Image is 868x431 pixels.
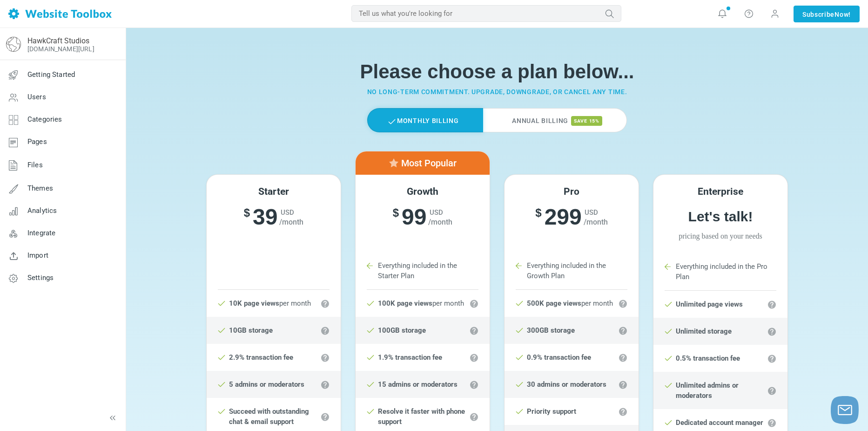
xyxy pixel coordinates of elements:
[229,407,309,426] strong: Succeed with outstanding chat & email support
[27,137,47,146] span: Pages
[27,206,57,215] span: Analytics
[676,300,743,308] strong: Unlimited page views
[356,204,490,231] h6: 99
[676,354,740,363] strong: 0.5% transaction fee
[483,108,627,132] label: Annual Billing
[393,204,402,222] sup: $
[281,208,294,217] span: USD
[199,60,795,83] h1: Please choose a plan below...
[362,157,484,169] h5: Most Popular
[665,253,776,291] li: Everything included in the Pro Plan
[27,93,46,101] span: Users
[207,186,341,198] h5: Starter
[676,381,739,400] strong: Unlimited admins or moderators
[516,252,627,290] li: Everything included in the Growth Plan
[207,290,341,317] li: per month
[229,380,304,389] strong: 5 admins or moderators
[505,204,639,231] h6: 299
[378,380,458,389] strong: 15 admins or moderators
[244,204,253,222] sup: $
[794,6,860,22] a: SubscribeNow!
[676,327,732,335] strong: Unlimited storage
[571,116,602,126] span: save 15%
[27,36,89,45] a: HawkCraft Studios
[351,5,621,22] input: Tell us what you're looking for
[527,299,581,308] strong: 500K page views
[585,208,598,217] span: USD
[356,290,490,317] li: per month
[27,115,62,123] span: Categories
[229,299,279,308] strong: 10K page views
[27,161,43,169] span: Files
[430,208,443,217] span: USD
[527,407,576,416] strong: Priority support
[218,262,330,290] li: Starter Plan
[207,204,341,231] h6: 39
[27,184,53,192] span: Themes
[653,231,787,242] span: Pricing based on your needs
[229,353,293,362] strong: 2.9% transaction fee
[378,326,426,335] strong: 100GB storage
[6,37,21,52] img: globe-icon.png
[356,186,490,198] h5: Growth
[27,229,55,237] span: Integrate
[378,407,465,426] strong: Resolve it faster with phone support
[378,299,432,308] strong: 100K page views
[834,9,851,20] span: Now!
[527,326,575,335] strong: 300GB storage
[27,45,94,53] a: [DOMAIN_NAME][URL]
[229,326,273,335] strong: 10GB storage
[653,186,787,198] h5: Enterprise
[535,204,544,222] sup: $
[378,353,442,362] strong: 1.9% transaction fee
[831,396,859,424] button: Launch chat
[505,290,639,317] li: per month
[505,186,639,198] h5: Pro
[279,218,303,226] span: /month
[27,70,75,79] span: Getting Started
[27,274,54,282] span: Settings
[527,353,591,362] strong: 0.9% transaction fee
[27,251,48,260] span: Import
[653,208,787,225] h6: Let's talk!
[367,88,627,96] small: No long-term commitment. Upgrade, downgrade, or cancel any time.
[676,418,763,427] strong: Dedicated account manager
[367,108,483,132] label: Monthly Billing
[527,380,606,389] strong: 30 admins or moderators
[584,218,608,226] span: /month
[367,252,478,290] li: Everything included in the Starter Plan
[428,218,452,226] span: /month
